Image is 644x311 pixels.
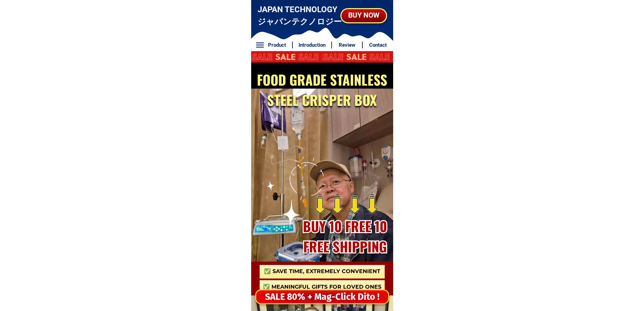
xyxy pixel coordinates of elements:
[265,41,288,49] h6: Product
[256,290,388,304] div: SALE 80% + Mag-Click Dito !
[341,10,386,21] div: BUY NOW
[260,283,385,291] h3: ✅ Meaningful gifts for loved ones
[366,41,389,49] h6: Contact
[336,41,359,49] h6: Review
[296,41,328,49] h6: Introduction
[296,216,394,257] h2: BUY 10 FREE 10 FREE SHIPPING
[258,3,342,28] h3: JAPAN TECHNOLOGY ジャパンテクノロジー
[260,267,385,275] h3: ✅ Save time, Extremely convenient
[253,69,391,110] h2: FOOD GRADE STAINLESS STEEL CRISPER BOX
